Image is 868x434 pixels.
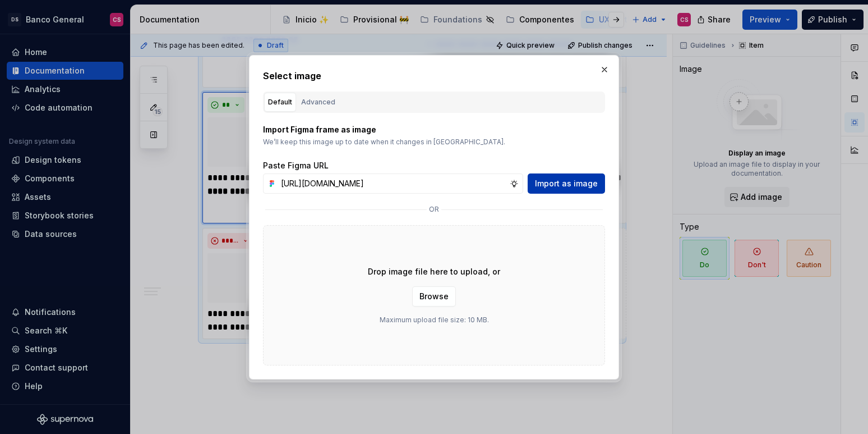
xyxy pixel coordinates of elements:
input: https://figma.com/file... [276,173,510,194]
button: Browse [412,286,456,307]
button: Import as image [528,173,605,194]
p: We’ll keep this image up to date when it changes in [GEOGRAPHIC_DATA]. [263,138,605,147]
h2: Select image [263,69,605,83]
div: Default [268,97,292,108]
span: Browse [419,291,449,302]
p: Import Figma frame as image [263,124,605,135]
div: Advanced [301,97,335,108]
p: Maximum upload file size: 10 MB. [380,316,489,325]
p: or [429,205,439,214]
span: Import as image [535,178,598,189]
p: Drop image file here to upload, or [368,266,500,277]
label: Paste Figma URL [263,160,329,171]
